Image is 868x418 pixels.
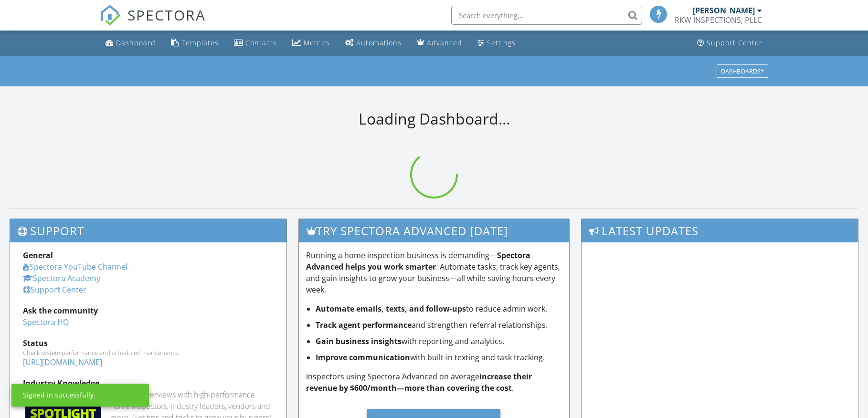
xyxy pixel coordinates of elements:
[707,38,762,47] div: Support Center
[100,13,206,33] a: SPECTORA
[693,34,766,52] a: Support Center
[316,303,466,314] strong: Automate emails, texts, and follow-ups
[23,390,95,400] div: Signed in successfully.
[306,250,530,272] strong: Spectora Advanced helps you work smarter
[127,5,206,25] span: SPECTORA
[356,38,402,47] div: Automations
[23,273,100,283] a: Spectora Academy
[474,34,519,52] a: Settings
[299,219,570,242] h3: Try spectora advanced [DATE]
[306,371,562,394] p: Inspectors using Spectora Advanced on average .
[341,34,405,52] a: Automations (Basic)
[23,261,127,272] a: Spectora YouTube Channel
[717,64,768,78] button: Dashboards
[316,335,562,347] li: with reporting and analytics.
[316,319,562,331] li: and strengthen referral relationships.
[10,219,286,242] h3: Support
[245,38,277,47] div: Contacts
[23,305,274,316] div: Ask the community
[316,352,562,363] li: with built-in texting and task tracking.
[23,317,69,327] a: Spectora HQ
[316,320,412,330] strong: Track agent performance
[413,34,466,52] a: Advanced
[721,68,764,74] div: Dashboards
[427,38,462,47] div: Advanced
[181,38,219,47] div: Templates
[116,38,156,47] div: Dashboard
[23,337,274,349] div: Status
[316,336,402,346] strong: Gain business insights
[167,34,222,52] a: Templates
[288,34,334,52] a: Metrics
[316,303,562,314] li: to reduce admin work.
[306,371,532,393] strong: increase their revenue by $600/month—more than covering the cost
[23,377,274,389] div: Industry Knowledge
[23,284,86,295] a: Support Center
[23,349,274,356] div: Check system performance and scheduled maintenance.
[102,34,159,52] a: Dashboard
[582,219,858,242] h3: Latest Updates
[316,352,410,363] strong: Improve communication
[100,5,121,26] img: The Best Home Inspection Software - Spectora
[675,15,762,25] div: RKW INSPECTIONS, PLLC
[304,38,330,47] div: Metrics
[487,38,516,47] div: Settings
[693,6,755,15] div: [PERSON_NAME]
[306,250,562,295] p: Running a home inspection business is demanding— . Automate tasks, track key agents, and gain ins...
[451,6,642,25] input: Search everything...
[23,357,102,367] a: [URL][DOMAIN_NAME]
[230,34,281,52] a: Contacts
[23,250,53,261] strong: General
